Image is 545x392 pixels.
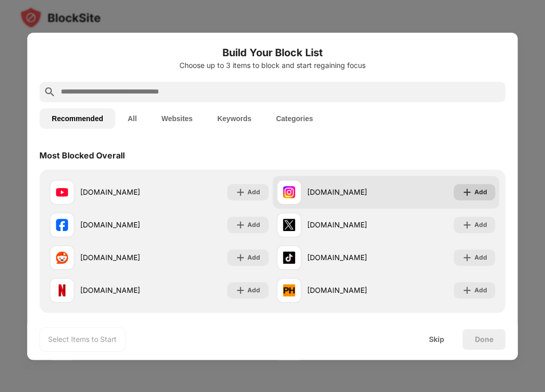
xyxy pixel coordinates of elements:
div: Select Items to Start [48,334,117,344]
div: Add [247,187,260,197]
div: Add [474,252,487,263]
div: Most Blocked Overall [39,150,125,160]
button: Categories [264,108,325,129]
div: Add [247,220,260,230]
div: [DOMAIN_NAME] [80,187,159,197]
div: [DOMAIN_NAME] [307,187,386,197]
div: [DOMAIN_NAME] [307,285,386,295]
div: [DOMAIN_NAME] [307,219,386,230]
img: favicons [56,186,68,198]
button: All [116,108,149,129]
div: Add [247,285,260,295]
button: Keywords [205,108,264,129]
img: favicons [56,219,68,231]
div: [DOMAIN_NAME] [307,252,386,263]
img: favicons [283,251,295,264]
img: favicons [283,186,295,198]
div: Add [247,252,260,263]
img: favicons [56,284,68,296]
img: favicons [56,251,68,264]
button: Websites [149,108,205,129]
h6: Build Your Block List [39,45,505,60]
div: Skip [429,335,444,343]
div: Add [474,220,487,230]
div: Choose up to 3 items to block and start regaining focus [39,61,505,70]
div: Add [474,187,487,197]
img: favicons [283,284,295,296]
div: Done [475,335,493,343]
div: [DOMAIN_NAME] [80,285,159,295]
div: Add [474,285,487,295]
img: search.svg [43,86,56,98]
img: favicons [283,219,295,231]
div: [DOMAIN_NAME] [80,252,159,263]
div: [DOMAIN_NAME] [80,219,159,230]
button: Recommended [39,108,115,129]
